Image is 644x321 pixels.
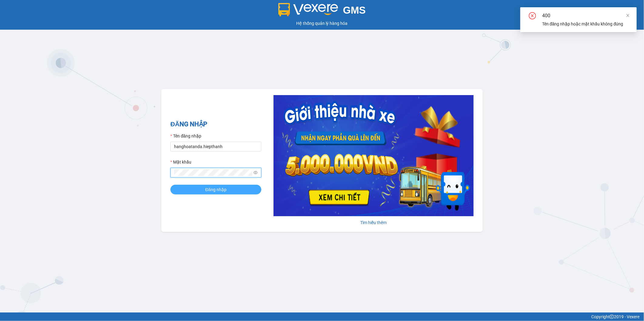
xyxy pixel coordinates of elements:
[5,313,639,320] div: Copyright 2019 - Vexere
[170,133,201,139] label: Tên đăng nhập
[205,186,226,193] span: Đăng nhập
[170,185,261,194] button: Đăng nhập
[2,20,642,27] div: Hệ thống quản lý hàng hóa
[610,315,614,319] span: copyright
[542,12,629,19] div: 400
[273,219,474,226] div: Tìm hiểu thêm
[278,9,366,14] a: GMS
[170,142,261,151] input: Tên đăng nhập
[170,119,261,129] h2: ĐĂNG NHẬP
[273,95,474,216] img: banner-0
[278,3,338,16] img: logo 2
[253,170,258,175] span: eye
[542,21,629,27] div: Tên đăng nhập hoặc mật khẩu không đúng
[343,5,366,16] span: GMS
[529,12,536,21] span: close-circle
[174,169,252,176] input: Mật khẩu
[626,13,630,18] span: close
[170,159,191,165] label: Mật khẩu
